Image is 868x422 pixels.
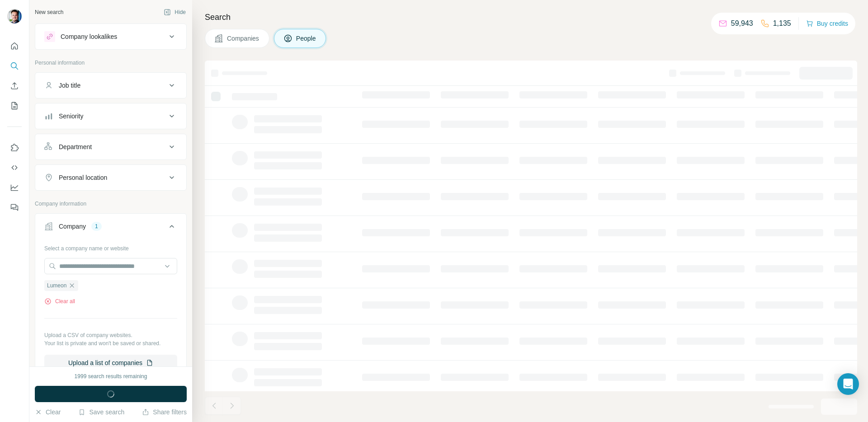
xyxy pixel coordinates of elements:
[44,355,177,371] button: Upload a list of companies
[35,136,186,158] button: Department
[7,140,22,156] button: Use Surfe on LinkedIn
[806,17,848,30] button: Buy credits
[59,112,83,121] div: Seniority
[59,142,92,151] div: Department
[227,34,260,43] span: Companies
[78,408,124,417] button: Save search
[35,167,186,188] button: Personal location
[142,408,187,417] button: Share filters
[35,26,186,47] button: Company lookalikes
[7,159,22,176] button: Use Surfe API
[35,408,61,417] button: Clear
[35,75,186,96] button: Job title
[296,34,317,43] span: People
[205,11,857,23] h4: Search
[7,199,22,216] button: Feedback
[35,216,186,241] button: Company1
[61,32,117,41] div: Company lookalikes
[91,222,102,230] div: 1
[7,78,22,94] button: Enrich CSV
[731,18,753,29] p: 59,943
[7,38,22,54] button: Quick start
[35,8,63,16] div: New search
[35,105,186,127] button: Seniority
[59,81,80,90] div: Job title
[44,339,177,347] p: Your list is private and won't be saved or shared.
[59,173,107,182] div: Personal location
[837,373,859,395] div: Open Intercom Messenger
[44,331,177,339] p: Upload a CSV of company websites.
[44,297,75,305] button: Clear all
[7,98,22,114] button: My lists
[773,18,791,29] p: 1,135
[35,200,187,208] p: Company information
[7,9,22,23] img: Avatar
[75,372,147,380] div: 1999 search results remaining
[7,58,22,74] button: Search
[47,281,66,290] span: Lumeon
[59,222,86,231] div: Company
[157,5,192,19] button: Hide
[44,241,177,253] div: Select a company name or website
[7,179,22,196] button: Dashboard
[35,59,187,67] p: Personal information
